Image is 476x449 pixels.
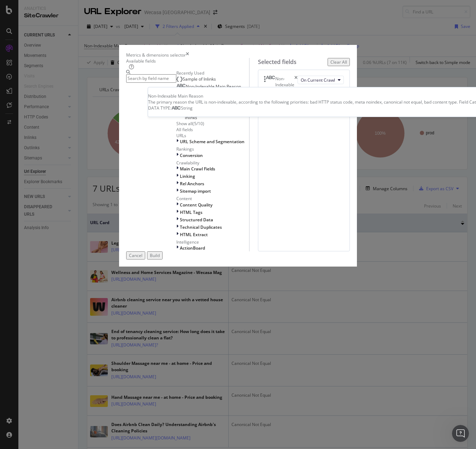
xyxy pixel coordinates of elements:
[180,202,212,208] span: Content Quality
[129,252,142,258] div: Cancel
[301,77,335,83] span: On Current Crawl
[193,121,204,127] div: ( 5 / 10 )
[124,4,137,17] div: Fermer
[69,86,136,101] div: ça fonctionne bien oui
[75,90,130,97] div: ça fonctionne bien oui
[31,197,130,211] div: ah par contre le starting from ça devrait être 2025, pas 2024
[22,232,28,237] button: Sélectionneur de fichier gif
[39,41,130,48] div: lequel ? Search Console ? Analytics ?
[6,102,136,125] div: SEO dit…
[20,5,31,17] img: Profile image for Jenny
[176,127,249,133] div: All fields
[186,52,189,58] div: times
[6,125,136,193] div: SEO dit…
[31,106,130,120] div: et c'est bien le bon qui est actuellement renseigné
[121,229,133,240] button: Envoyer un message…
[183,76,216,82] span: Sample of Inlinks
[176,146,249,152] div: Rankings
[25,102,136,124] div: et c'est bien le bon qui est actuellement renseigné
[176,121,193,127] div: Show all
[180,139,245,145] span: URL Scheme and Segmentation
[180,181,204,187] span: Rel Anchors
[6,86,136,102] div: SEO dit…
[34,3,80,8] h1: [PERSON_NAME]
[181,105,193,111] span: String
[126,74,176,82] input: Search by field name
[5,4,18,18] button: go back
[7,27,134,42] a: [DOMAIN_NAME] | GA visits not showing up
[180,217,213,223] span: Structured Data
[180,166,215,172] span: Main Crawl Fields
[294,76,298,100] div: times
[11,62,110,76] div: Vous pouvez essayer les deux, s'il vous plaît ?
[180,232,208,238] span: HTML Extract
[148,105,171,111] span: DATA TYPE:
[111,4,124,18] button: Accueil
[6,37,136,58] div: SEO dit…
[126,58,249,64] div: Available fields
[33,37,136,52] div: lequel ? Search Console ? Analytics ?
[275,76,294,100] div: Non-Indexable Main Reason
[330,59,347,65] div: Clear All
[176,196,249,202] div: Content
[264,76,344,100] div: Non-Indexable Main ReasontimesOn Current Crawl
[180,188,211,194] span: Sitemap import
[452,425,469,442] iframe: Intercom live chat
[176,160,249,166] div: Crawlability
[6,193,136,221] div: SEO dit…
[6,58,116,80] div: Vous pouvez essayer les deux, s'il vous plaît ?
[6,58,136,86] div: Jenny dit…
[180,209,202,215] span: HTML Tags
[176,239,249,245] div: Intelligence
[176,133,249,139] div: URLs
[25,193,136,215] div: ah par contre le starting from ça devrait être 2025, pas 2024
[328,58,350,66] button: Clear All
[180,224,222,230] span: Technical Duplicates
[126,52,186,58] div: Metrics & dimensions selector
[298,76,344,84] button: On Current Crawl
[22,32,128,37] span: [DOMAIN_NAME] | GA visits not showing up
[34,8,108,19] p: Actif au cours des 15 dernières minutes
[150,252,160,258] div: Build
[258,58,296,66] div: Selected fields
[45,232,51,237] button: Start recording
[176,70,249,76] div: Recently Used
[6,217,135,229] textarea: Envoyer un message...
[126,251,145,260] button: Cancel
[180,173,195,179] span: Linking
[186,83,241,89] span: Non-Indexable Main Reason
[180,152,203,158] span: Conversion
[11,232,17,237] button: Sélectionneur d’emoji
[180,245,205,251] span: ActionBoard
[34,232,39,237] button: Télécharger la pièce jointe
[147,251,163,260] button: Build
[119,45,357,267] div: modal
